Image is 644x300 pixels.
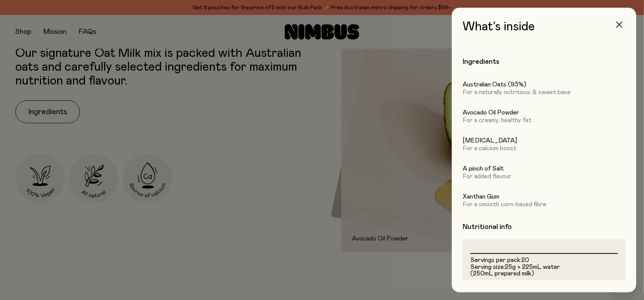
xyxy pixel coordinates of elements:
h5: [MEDICAL_DATA] [463,137,626,144]
p: For a smooth corn-based fibre [463,201,626,208]
h5: Australian Oats (93%) [463,81,626,88]
span: 25g + 225mL water (250mL prepared milk) [470,264,560,277]
li: Servings per pack: [470,257,618,264]
h4: Ingredients [463,57,626,66]
p: For added flavour [463,172,626,180]
span: 20 [521,257,529,263]
h5: Avocado Oil Powder [463,109,626,116]
li: Serving size: [470,264,618,277]
h3: What’s inside [463,20,626,42]
h5: Xanthan Gum [463,193,626,201]
p: For a creamy, healthy fat [463,116,626,124]
h5: A pinch of Salt [463,165,626,172]
p: For a calcium boost [463,144,626,152]
p: For a naturally nutritious & sweet base [463,88,626,96]
h4: Nutritional info [463,222,626,232]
